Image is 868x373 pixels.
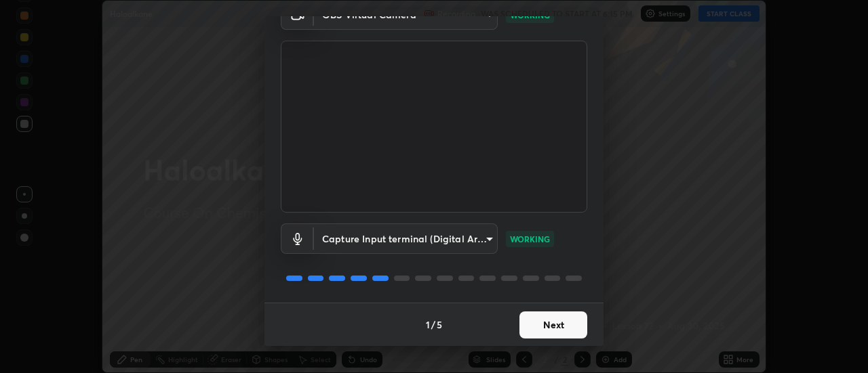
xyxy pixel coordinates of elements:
[519,311,587,338] button: Next
[314,223,498,254] div: OBS Virtual Camera
[437,317,442,332] h4: 5
[510,233,550,245] p: WORKING
[431,317,435,332] h4: /
[426,317,430,332] h4: 1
